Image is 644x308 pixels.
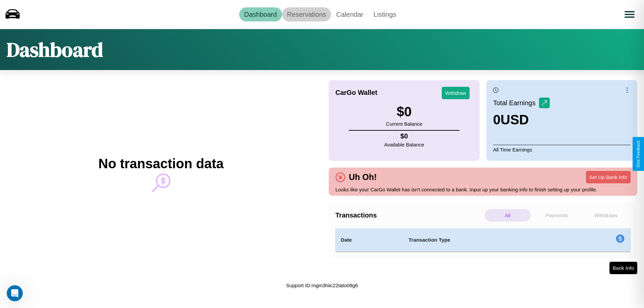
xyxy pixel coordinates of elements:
p: Total Earnings [493,97,539,109]
a: Calendar [331,7,368,21]
h4: Date [341,236,398,244]
p: Payments [534,209,580,222]
h4: Uh Oh! [345,172,380,182]
h2: No transaction data [98,156,223,171]
h4: $ 0 [384,132,424,140]
p: Available Balance [384,140,424,149]
p: Withdraws [583,209,629,222]
h1: Dashboard [7,36,103,63]
a: Dashboard [239,7,282,21]
iframe: Intercom live chat [7,285,23,301]
button: Open menu [620,5,639,24]
p: Looks like your CarGo Wallet has isn't connected to a bank. Input up your banking info to finish ... [335,185,631,194]
button: Set Up Bank Info [586,171,631,183]
a: Reservations [282,7,331,21]
button: Bank Info [609,262,637,274]
button: Withdraw [442,87,470,99]
a: Listings [368,7,401,21]
h3: 0 USD [493,112,550,127]
h4: Transactions [335,211,483,219]
h4: Transaction Type [409,236,561,244]
p: All Time Earnings [493,145,631,154]
h4: CarGo Wallet [335,89,377,97]
p: All [485,209,531,222]
h3: $ 0 [386,104,422,119]
table: simple table [335,228,631,252]
div: Give Feedback [636,140,641,168]
p: Current Balance [386,119,422,128]
p: Support ID: mgin3hiic22tato08g6 [286,281,358,290]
